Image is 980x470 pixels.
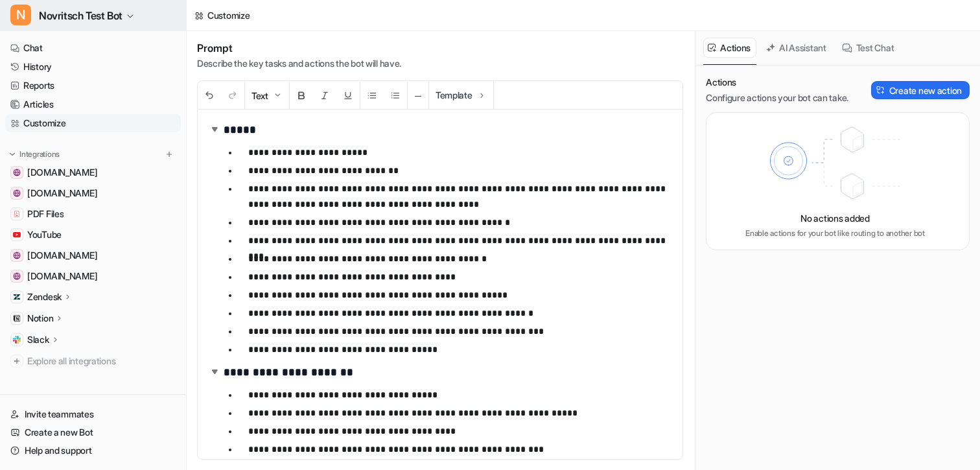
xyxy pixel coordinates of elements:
[5,39,181,57] a: Chat
[5,246,181,264] a: blog.novritsch.com[DOMAIN_NAME]
[27,228,62,241] span: YouTube
[5,405,181,423] a: Invite teammates
[208,123,221,135] img: expand-arrow.svg
[27,290,62,303] p: Zendesk
[5,148,64,161] button: Integrations
[706,76,848,89] p: Actions
[208,365,221,378] img: expand-arrow.svg
[13,189,21,197] img: us.novritsch.com
[5,352,181,370] a: Explore all integrations
[27,270,97,283] span: [DOMAIN_NAME]
[13,314,21,322] img: Notion
[27,351,176,371] span: Explore all integrations
[198,82,221,110] button: Undo
[745,228,925,239] p: Enable actions for your bot like routing to another bot
[27,333,49,346] p: Slack
[429,81,493,109] button: Template
[13,252,21,259] img: blog.novritsch.com
[360,82,384,110] button: Unordered List
[13,293,21,301] img: Zendesk
[227,90,238,100] img: Redo
[703,38,756,58] button: Actions
[13,169,21,176] img: eu.novritsch.com
[13,336,21,344] img: Slack
[13,231,21,239] img: YouTube
[5,205,181,223] a: PDF FilesPDF Files
[384,82,407,110] button: Ordered List
[5,441,181,460] a: Help and support
[408,82,428,110] button: ─
[165,150,174,159] img: menu_add.svg
[5,423,181,441] a: Create a new Bot
[343,90,353,100] img: Underline
[876,86,885,95] img: Create action
[5,184,181,202] a: us.novritsch.com[DOMAIN_NAME]
[5,95,181,113] a: Articles
[10,5,31,25] span: N
[367,90,377,100] img: Unordered List
[27,166,97,179] span: [DOMAIN_NAME]
[19,149,60,159] p: Integrations
[290,82,313,110] button: Bold
[207,8,250,22] div: Customize
[8,150,17,159] img: expand menu
[5,76,181,95] a: Reports
[27,207,64,220] span: PDF Files
[762,38,832,58] button: AI Assistant
[313,82,336,110] button: Italic
[5,226,181,244] a: YouTubeYouTube
[13,272,21,280] img: support.novritsch.com
[320,90,330,100] img: Italic
[800,211,870,225] p: No actions added
[5,267,181,285] a: support.novritsch.com[DOMAIN_NAME]
[27,312,53,325] p: Notion
[197,41,401,54] h1: Prompt
[706,91,848,104] p: Configure actions your bot can take.
[245,82,289,110] button: Text
[27,187,97,200] span: [DOMAIN_NAME]
[5,114,181,132] a: Customize
[837,38,900,58] button: Test Chat
[336,82,360,110] button: Underline
[13,210,21,218] img: PDF Files
[204,90,215,100] img: Undo
[39,6,122,25] span: Novritsch Test Bot
[197,57,401,70] p: Describe the key tasks and actions the bot will have.
[5,58,181,76] a: History
[27,249,97,262] span: [DOMAIN_NAME]
[221,82,244,110] button: Redo
[476,90,487,100] img: Template
[10,355,23,368] img: explore all integrations
[272,90,283,100] img: Dropdown Down Arrow
[871,81,970,99] button: Create new action
[5,163,181,182] a: eu.novritsch.com[DOMAIN_NAME]
[296,90,307,100] img: Bold
[390,90,401,100] img: Ordered List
